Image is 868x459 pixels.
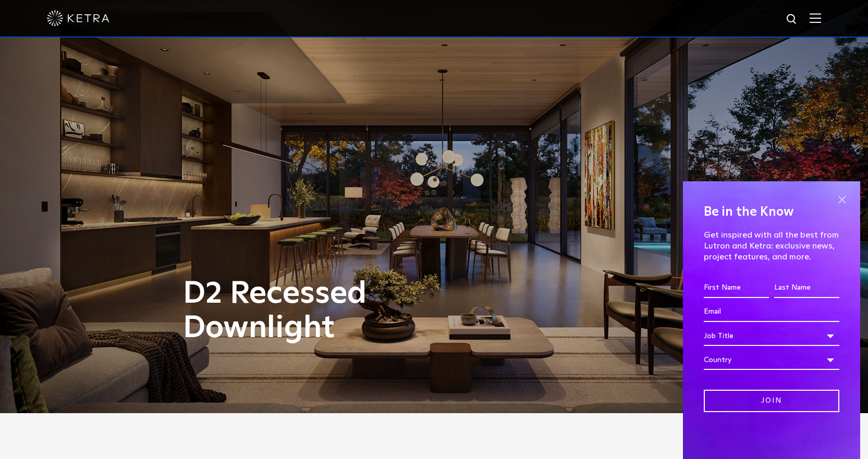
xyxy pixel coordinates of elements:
img: search icon [786,13,799,26]
input: Last Name [774,278,839,298]
img: ketra-logo-2019-white [47,10,109,26]
input: First Name [704,278,769,298]
input: Email [704,302,839,322]
p: Get inspired with all the best from Lutron and Ketra: exclusive news, project features, and more. [704,230,839,262]
div: Country [704,350,839,370]
h1: D2 Recessed Downlight [183,277,478,345]
div: Job Title [704,326,839,346]
img: Hamburger%20Nav.svg [810,13,821,23]
input: Join [704,390,839,412]
h4: Be in the Know [704,202,839,222]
